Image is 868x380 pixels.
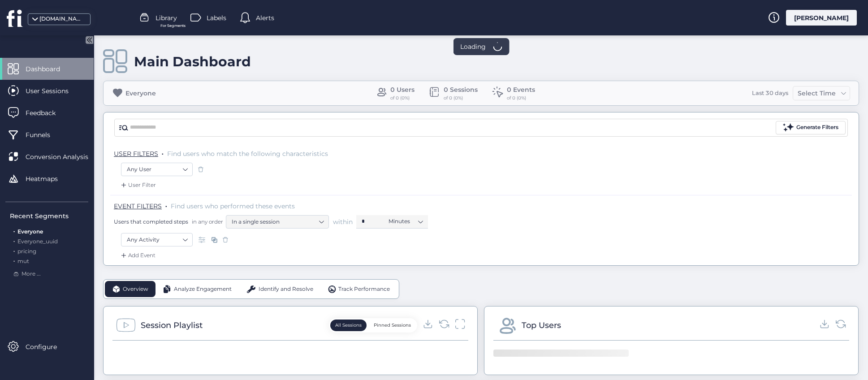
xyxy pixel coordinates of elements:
[389,215,423,228] nz-select-item: Minutes
[786,10,857,26] div: [PERSON_NAME]
[165,200,167,209] span: .
[460,42,486,52] span: Loading
[127,233,187,246] nz-select-item: Any Activity
[207,13,226,23] span: Labels
[123,285,148,294] span: Overview
[13,236,15,245] span: .
[17,228,43,235] span: Everyone
[141,319,203,332] div: Session Playlist
[114,218,188,225] span: Users that completed steps
[119,181,156,190] div: User Filter
[17,248,36,255] span: pricing
[114,150,158,158] span: USER FILTERS
[162,148,164,157] span: .
[119,251,155,260] div: Add Event
[776,121,846,134] button: Generate Filters
[256,13,274,23] span: Alerts
[26,152,102,162] span: Conversion Analysis
[796,123,838,132] div: Generate Filters
[127,163,187,176] nz-select-item: Any User
[522,319,561,332] div: Top Users
[155,13,177,23] span: Library
[13,256,15,264] span: .
[26,86,82,96] span: User Sessions
[232,215,323,229] nz-select-item: In a single session
[13,226,15,235] span: .
[167,150,328,158] span: Find users who match the following characteristics
[114,202,162,210] span: EVENT FILTERS
[26,64,73,74] span: Dashboard
[160,23,186,29] span: For Segments
[134,53,251,70] div: Main Dashboard
[39,15,84,23] div: [DOMAIN_NAME]
[333,217,353,226] span: within
[26,342,70,352] span: Configure
[174,285,232,294] span: Analyze Engagement
[17,238,58,245] span: Everyone_uuid
[190,218,223,225] span: in any order
[338,285,390,294] span: Track Performance
[259,285,313,294] span: Identify and Resolve
[330,320,367,331] button: All Sessions
[26,130,64,140] span: Funnels
[369,320,416,331] button: Pinned Sessions
[171,202,295,210] span: Find users who performed these events
[26,108,69,118] span: Feedback
[10,211,88,221] div: Recent Segments
[13,246,15,255] span: .
[17,258,29,264] span: mut
[26,174,71,184] span: Heatmaps
[22,270,41,278] span: More ...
